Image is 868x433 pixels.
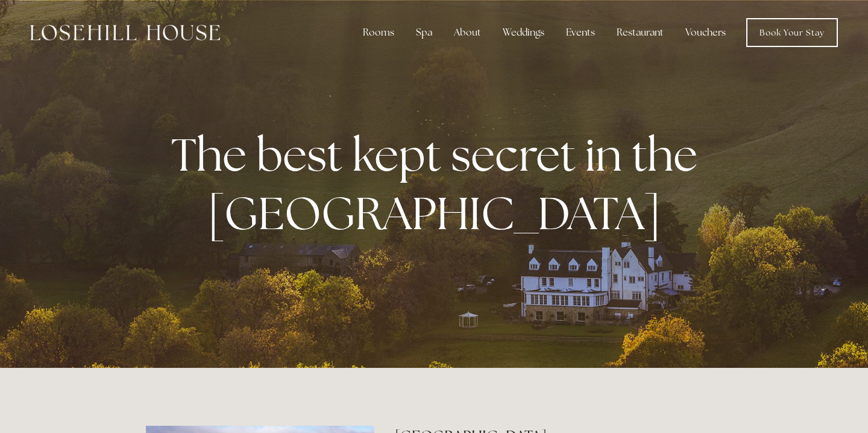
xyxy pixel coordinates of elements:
img: Losehill House [30,25,220,40]
div: Rooms [353,21,404,45]
div: Restaurant [607,21,673,45]
strong: The best kept secret in the [GEOGRAPHIC_DATA] [171,125,707,243]
a: Vouchers [676,21,735,45]
a: Book Your Stay [746,18,838,47]
div: Events [556,21,605,45]
div: Weddings [493,21,554,45]
div: About [444,21,491,45]
div: Spa [406,21,442,45]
